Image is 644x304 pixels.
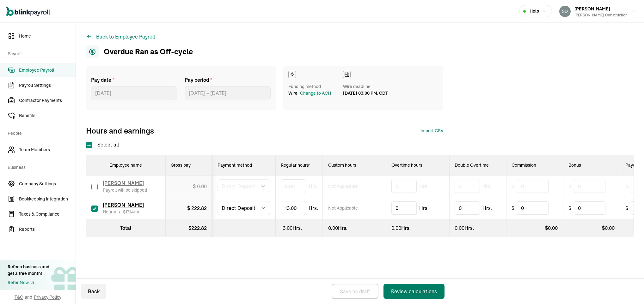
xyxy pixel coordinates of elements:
[197,183,207,189] span: 0.00
[185,76,271,84] label: Pay period
[391,288,437,295] div: Review calculations
[391,201,417,215] input: 0.00
[625,182,628,190] span: $
[419,182,429,190] span: Hrs.
[391,225,401,231] span: 0.00
[8,44,72,62] span: Payroll
[605,225,615,231] span: 0.00
[548,225,558,231] span: 0.00
[19,82,76,89] span: Payroll Settings
[191,205,207,211] span: 222.82
[103,180,144,186] span: [PERSON_NAME]
[455,201,480,215] input: 0.00
[8,158,72,176] span: Business
[191,225,207,231] span: 222.82
[391,162,422,168] span: Overtime hours
[455,180,480,193] input: 0.00
[288,83,334,90] span: Funding method
[34,294,61,300] span: Privacy Policy
[123,209,134,215] span: $
[8,279,49,286] a: Refer Now
[86,141,119,148] label: Select all
[309,182,318,190] span: Hrs.
[309,204,318,212] span: Hrs.
[123,209,139,215] span: /hr
[288,90,297,97] span: Wire
[391,224,444,232] div: Hrs.
[218,162,252,168] span: Payment method
[332,284,378,299] button: Save as draft
[455,162,501,168] div: Double Overtime
[568,224,615,232] div: $
[281,201,306,215] input: TextInput
[391,180,417,193] input: 0.00
[19,226,76,233] span: Reports
[19,97,76,104] span: Contractor Payments
[343,90,388,97] span: [DATE] 03:00 PM, CDT
[19,181,76,187] span: Company Settings
[19,196,76,202] span: Bookkeeping Integration
[530,8,539,15] span: Help
[420,128,443,134] button: Import CSV
[519,5,552,17] button: Help
[126,209,134,215] span: 17.14
[19,33,76,39] span: Home
[625,204,628,212] span: $
[15,294,23,300] span: T&C
[482,182,492,190] span: Hrs.
[574,201,605,215] input: 0.00
[574,180,605,193] input: 0.00
[281,224,317,232] div: Hrs.
[568,162,581,168] span: Bonus
[512,224,558,232] div: $
[328,183,358,189] span: Not Applicable
[19,146,76,153] span: Team Members
[91,76,177,84] label: Pay date
[281,162,310,168] span: Regular hours
[187,204,207,212] div: $
[482,204,492,212] span: Hrs.
[91,86,177,100] input: mm/dd/yyyy
[300,90,331,97] button: Change to ACH
[343,83,388,90] span: Wire deadline
[328,162,381,168] div: Custom hours
[8,264,49,277] div: Refer a business and get a free month!
[109,162,142,168] span: Employee name
[185,86,271,100] input: mm/dd/yyyy to mm/dd/yyyy
[171,162,207,168] div: Gross pay
[6,2,50,21] nav: Global
[103,202,144,208] span: [PERSON_NAME]
[340,288,370,295] div: Save as draft
[455,225,464,231] span: 0.00
[512,162,536,168] span: Commission
[328,225,338,231] span: 0.00
[19,211,76,218] span: Taxes & Compliance
[81,284,106,299] button: Back
[574,6,610,12] span: [PERSON_NAME]
[419,204,429,212] span: Hrs.
[103,187,147,193] div: Payroll will be skipped
[119,209,120,215] span: •
[91,224,160,232] div: Total
[568,182,571,190] span: $
[19,67,76,74] span: Employee Payroll
[86,126,154,136] span: Hours and earnings
[512,182,514,190] span: $
[86,33,155,40] button: Back to Employee Payroll
[86,142,92,148] input: Select all
[512,204,514,212] span: $
[193,182,207,190] div: $
[8,124,72,141] span: People
[517,180,549,193] input: 0.00
[103,209,116,215] span: Hourly
[328,205,358,211] span: Not Applicable
[281,179,306,193] input: TextInput
[19,112,76,119] span: Benefits
[612,274,644,304] iframe: Chat Widget
[86,45,193,58] h1: Overdue Ran as Off-cycle
[383,284,445,299] button: Review calculations
[557,3,638,19] button: [PERSON_NAME][PERSON_NAME] Construction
